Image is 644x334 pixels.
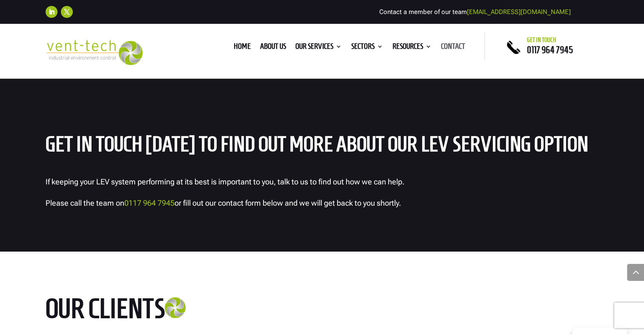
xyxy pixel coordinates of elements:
a: 0117 964 7945 [124,198,175,207]
a: 0117 964 7945 [527,45,573,55]
h2: Get in touch [DATE] to find out more about our LEV Servicing option [46,133,599,160]
a: Follow on LinkedIn [46,6,57,18]
a: [EMAIL_ADDRESS][DOMAIN_NAME] [467,8,571,16]
a: Sectors [351,43,383,53]
p: If keeping your LEV system performing at its best is important to you, talk to us to find out how... [46,175,599,196]
span: Contact a member of our team [379,8,571,16]
span: Get in touch [527,37,556,43]
a: Resources [392,43,432,53]
a: Follow on X [61,6,73,18]
img: 2023-09-27T08_35_16.549ZVENT-TECH---Clear-background [46,40,143,65]
a: About us [260,43,286,53]
a: Contact [441,43,465,53]
a: Our Services [295,43,342,53]
a: Home [234,43,251,53]
p: Please call the team on or fill out our contact form below and we will get back to you shortly. [46,196,599,210]
h2: Our clients [46,294,229,327]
